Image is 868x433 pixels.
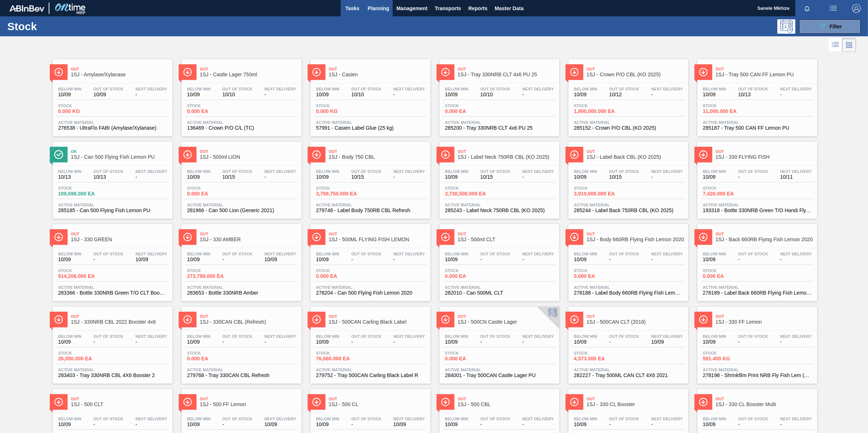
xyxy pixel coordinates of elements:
a: ÍconeOut1SJ - 500CAN CLT (2018)Below Min10/09Out Of Stock-Next Delivery10/09Stock4,573.000 EAActi... [563,301,692,384]
span: 278189 - Label Back 660RB Flying Fish Lemon 2020 [703,290,812,296]
span: Active Material [574,285,683,290]
span: Out Of Stock [93,252,123,256]
span: Below Min [574,87,597,91]
span: - [738,257,768,262]
a: ÍconeOut1SJ - Crown P/O CBL (KO 2025)Below Min10/09Out Of Stock10/12Next Delivery-Stock1,800,000.... [563,54,692,136]
span: 1SJ - 330 FF Lemon [715,319,814,325]
span: Next Delivery [651,169,683,174]
span: 10/09 [574,92,597,97]
img: Ícone [312,68,321,77]
span: Out [200,232,298,236]
span: 285185 - Can 500 Flying Fish Lemon PU [58,208,167,213]
span: Active Material [574,120,683,125]
span: 136469 - Crown P/O C/L (TC) [187,125,296,131]
span: 57991 - Casien Label Glue (25 kg) [316,125,425,131]
span: Next Delivery [522,252,554,256]
span: Active Material [574,203,683,207]
span: Out [587,149,685,154]
span: Active Material [703,203,812,207]
img: Ícone [183,150,192,159]
span: Next Delivery [651,252,683,256]
span: 1SJ - Body 660RB Flying Fish Lemon 2020 [587,237,685,242]
span: Active Material [703,120,812,125]
span: 1SJ - 330 AMBER [200,237,298,242]
span: 1SJ - Casien [329,72,427,77]
span: 10/09 [58,257,81,262]
span: Below Min [187,169,210,174]
button: Notifications [795,3,819,13]
span: 10/09 [316,92,339,97]
span: 10/09 [58,92,81,97]
span: - [522,174,554,180]
span: 1,800,000.000 EA [574,109,625,114]
span: Active Material [316,120,425,125]
span: 10/09 [703,257,726,262]
span: Out [329,149,427,154]
span: 1SJ - Can 500 Flying Fish Lemon PU [71,154,169,160]
span: 1SJ - 500CAN CLT (2018) [587,319,685,325]
span: Next Delivery [264,169,296,174]
span: Below Min [316,252,339,256]
span: 1SJ - 500ml LION [200,154,298,160]
span: 1SJ - 330 GREEN [71,237,169,242]
span: Next Delivery [780,252,812,256]
span: Stock [703,268,754,273]
span: Below Min [187,87,210,91]
span: 1SJ - 500CAN Carling Black Label [329,319,427,325]
span: - [135,92,167,97]
span: 0.000 EA [187,191,238,197]
span: Active Material [187,285,296,290]
img: TNhmsLtSVTkK8tSr43FrP2fwEKptu5GPRR3wAAAABJRU5ErkJggg== [9,5,44,12]
span: Stock [574,186,625,190]
span: Next Delivery [780,169,812,174]
span: 11,000.000 EA [703,109,754,114]
img: Ícone [54,68,63,77]
span: 193318 - Bottle 330NRB Green T/O Handi Fly Fish [703,208,812,213]
img: Ícone [699,68,708,77]
span: Out Of Stock [222,252,252,256]
span: 10/15 [609,174,639,180]
span: Next Delivery [393,169,425,174]
span: Out [587,67,685,71]
a: ÍconeOut1SJ - 330CAN CBL (Refresh)Below Min10/09Out Of Stock-Next Delivery-Stock0.000 EAActive Ma... [176,301,305,384]
span: Below Min [316,87,339,91]
span: Out [715,232,814,236]
span: Out Of Stock [222,87,252,91]
img: Ícone [54,150,63,159]
img: Ícone [54,315,63,324]
span: Active Material [445,203,554,207]
span: 1SJ - Castle Lager 750ml [200,72,298,77]
span: Out [458,67,556,71]
span: 283653 - Bottle 330NRB Amber [187,290,296,296]
span: Active Material [58,203,167,207]
span: 10/09 [316,174,339,180]
span: 1SJ - Tray 330NRB CLT 4x6 PU 25 [458,72,556,77]
span: Below Min [316,334,339,339]
span: Out [329,67,427,71]
span: 10/09 [187,174,210,180]
span: Out Of Stock [351,252,381,256]
span: Transports [435,4,461,13]
span: 276538 - UltraFlo FABI (Amylase/Xylanase) [58,125,167,131]
span: - [738,174,768,180]
span: 10/09 [574,174,597,180]
span: - [522,92,554,97]
span: 10/13 [738,92,768,97]
span: Out Of Stock [738,169,768,174]
span: 281966 - Can 500 Lion (Generic 2021) [187,208,296,213]
span: Active Material [187,203,296,207]
span: 10/13 [93,174,123,180]
span: - [393,257,425,262]
span: Out [329,314,427,319]
span: Tasks [344,4,360,13]
span: Next Delivery [780,87,812,91]
span: Out Of Stock [609,169,639,174]
span: Below Min [703,87,726,91]
span: Below Min [445,87,468,91]
span: Stock [574,104,625,108]
img: Ícone [54,232,63,242]
span: Stock [187,186,238,190]
span: Below Min [58,252,81,256]
span: 1SJ - 500ML FLYING FISH LEMON [329,237,427,242]
span: 3,730,500.000 EA [445,191,496,197]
